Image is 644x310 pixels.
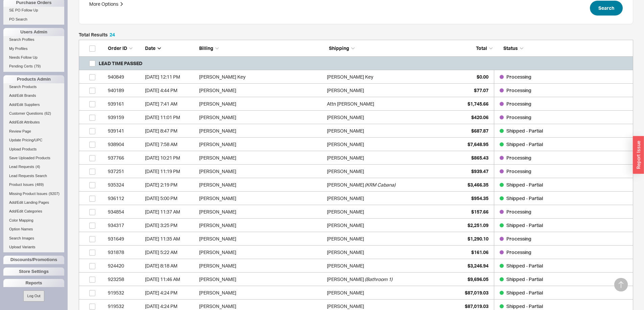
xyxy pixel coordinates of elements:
a: Review Page [3,128,64,135]
div: 8/4/25 5:22 AM [145,246,196,259]
a: 934317[DATE] 3:25 PM[PERSON_NAME][PERSON_NAME]$2,251.09Shipped - Partial [79,219,633,232]
div: [PERSON_NAME] [327,273,364,286]
span: Shipped - Partial [506,276,543,282]
span: ( KRM Cabana ) [365,178,396,192]
span: $687.87 [471,128,488,134]
div: More Options [89,1,118,7]
div: 8/31/25 11:19 PM [145,165,196,178]
div: Discounts/Promotions [3,256,64,264]
div: Total [459,45,493,52]
div: [PERSON_NAME] [199,178,324,192]
div: [PERSON_NAME] [327,286,364,300]
span: $865.43 [471,155,488,161]
a: Lead Requests Search [3,172,64,179]
span: $161.06 [471,249,488,255]
a: Upload Variants [3,244,64,251]
div: [PERSON_NAME] [199,246,324,259]
span: $939.47 [471,168,488,174]
a: 939161[DATE] 7:41 AM[PERSON_NAME]Attn [PERSON_NAME]$1,745.66Processing [79,97,633,111]
div: [PERSON_NAME] Key [327,70,373,84]
span: Processing [506,209,531,215]
a: Color Mapping [3,217,64,224]
div: Reports [3,279,64,287]
div: [PERSON_NAME] [199,165,324,178]
a: 940189[DATE] 4:44 PM[PERSON_NAME][PERSON_NAME]$77.07Processing [79,84,633,97]
span: Billing [199,45,213,51]
span: Needs Follow Up [9,55,38,59]
div: 6/10/25 4:24 PM [145,286,196,300]
div: Date [145,45,196,52]
a: 934854[DATE] 11:37 AM[PERSON_NAME][PERSON_NAME]$157.66Processing [79,205,633,219]
div: 939159 [108,111,142,124]
a: Search Images [3,235,64,242]
div: [PERSON_NAME] [199,205,324,219]
span: $2,251.09 [468,222,488,228]
div: 935324 [108,178,142,192]
div: Store Settings [3,267,64,276]
div: [PERSON_NAME] [199,286,324,300]
div: 940189 [108,84,142,97]
a: Search Products [3,83,64,90]
div: 8/15/25 3:25 PM [145,219,196,232]
div: [PERSON_NAME] [327,232,364,246]
div: Status [498,45,629,52]
button: More Options [89,1,124,7]
a: Add/Edit Suppliers [3,101,64,108]
span: Shipped - Partial [506,182,543,188]
a: PO Search [3,16,64,23]
span: 24 [110,32,115,37]
a: 919532[DATE] 4:24 PM[PERSON_NAME][PERSON_NAME]$87,019.03Shipped - Partial [79,286,633,300]
div: Users Admin [3,28,64,36]
a: Save Uploaded Products [3,154,64,162]
a: Add/Edit Categories [3,208,64,215]
span: Processing [506,114,531,120]
span: $87,019.03 [465,290,488,295]
a: 923258[DATE] 11:46 AM[PERSON_NAME][PERSON_NAME](Bathroom 1)$9,696.05Shipped - Partial [79,273,633,286]
div: 939161 [108,97,142,111]
div: 8/25/25 5:00 PM [145,192,196,205]
div: [PERSON_NAME] [199,97,324,111]
span: $1,290.10 [468,236,488,242]
div: 9/18/25 12:11 PM [145,70,196,84]
div: [PERSON_NAME] [327,219,364,232]
span: Total [476,45,487,51]
div: 9/2/25 10:21 PM [145,151,196,165]
div: 919532 [108,286,142,300]
span: $954.35 [471,195,488,201]
span: Date [145,45,156,51]
div: Billing [199,45,326,52]
a: Update Pricing/UPC [3,137,64,144]
span: Shipped - Partial [506,128,543,134]
a: 938904[DATE] 7:58 AM[PERSON_NAME][PERSON_NAME]$7,648.95Shipped - Partial [79,138,633,151]
a: 936112[DATE] 5:00 PM[PERSON_NAME][PERSON_NAME]$954.35Shipped - Partial [79,192,633,205]
div: 8/19/25 11:37 AM [145,205,196,219]
span: $77.07 [474,87,488,93]
span: Shipped - Partial [506,263,543,269]
div: 9/10/25 7:41 AM [145,97,196,111]
a: Lead Requests(4) [3,163,64,170]
div: [PERSON_NAME] [199,151,324,165]
span: ( 79 ) [34,64,41,68]
div: Products Admin [3,75,64,83]
span: Product Issues [9,182,34,187]
div: [PERSON_NAME] [327,246,364,259]
span: Processing [506,155,531,161]
div: 939141 [108,124,142,138]
div: 8/28/25 2:19 PM [145,178,196,192]
div: [PERSON_NAME] [199,259,324,273]
div: [PERSON_NAME] Key [199,70,324,84]
span: $420.06 [471,114,488,120]
span: Processing [506,74,531,80]
div: [PERSON_NAME] [199,138,324,151]
a: Add/Edit Brands [3,92,64,99]
span: $3,246.94 [468,263,488,269]
div: 9/9/25 8:47 PM [145,124,196,138]
a: My Profiles [3,45,64,52]
span: Processing [506,236,531,242]
span: $0.00 [477,74,488,80]
div: [PERSON_NAME] [199,192,324,205]
div: [PERSON_NAME] [327,151,364,165]
div: [PERSON_NAME] [327,205,364,219]
a: Pending Certs(79) [3,63,64,70]
a: 940849[DATE] 12:11 PM[PERSON_NAME] Key[PERSON_NAME] Key$0.00Processing [79,70,633,84]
